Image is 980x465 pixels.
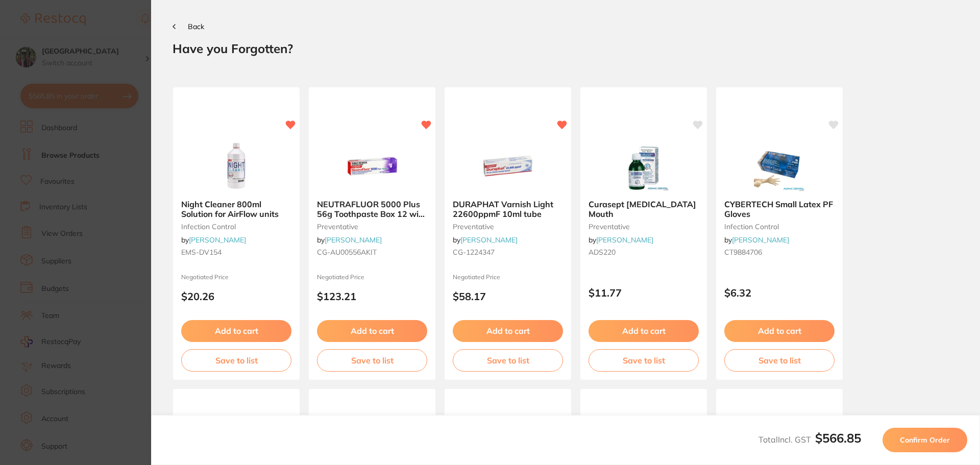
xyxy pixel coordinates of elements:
small: Negotiated Price [453,274,563,281]
img: Curasept Chlorhexidine Mouth [610,140,677,191]
button: Add to cart [724,320,835,341]
p: $58.17 [453,290,563,302]
small: CT9884706 [724,248,835,256]
span: by [724,235,789,244]
small: infection control [181,223,291,231]
p: $123.21 [317,290,427,302]
button: Save to list [453,349,563,372]
button: Save to list [181,349,291,372]
span: Back [188,22,204,31]
button: Add to cart [589,320,699,341]
b: CYBERTECH Small Latex PF Gloves [724,200,835,218]
span: by [453,235,518,244]
button: Back [173,22,204,31]
b: $566.85 [815,430,861,446]
b: Night Cleaner 800ml Solution for AirFlow units [181,200,291,218]
button: Confirm Order [883,428,967,452]
a: [PERSON_NAME] [596,235,653,244]
b: NEUTRAFLUOR 5000 Plus 56g Toothpaste Box 12 with Labels [317,200,427,218]
span: by [181,235,246,244]
img: CYBERTECH Small Latex PF Gloves [746,140,813,191]
img: Night Cleaner 800ml Solution for AirFlow units [203,140,269,191]
small: CG-AU00556AKIT [317,248,427,256]
small: Negotiated Price [181,274,291,281]
small: EMS-DV154 [181,248,291,256]
button: Save to list [724,349,835,372]
a: [PERSON_NAME] [460,235,518,244]
small: preventative [317,223,427,231]
span: Confirm Order [900,435,950,445]
small: ADS220 [589,248,699,256]
img: NEUTRAFLUOR 5000 Plus 56g Toothpaste Box 12 with Labels [339,140,405,191]
small: CG-1224347 [453,248,563,256]
span: by [317,235,382,244]
button: Save to list [589,349,699,372]
p: $11.77 [589,287,699,299]
b: Curasept Chlorhexidine Mouth [589,200,699,218]
small: Negotiated Price [317,274,427,281]
small: preventative [589,223,699,231]
button: Add to cart [181,320,291,341]
a: [PERSON_NAME] [325,235,382,244]
p: $20.26 [181,290,291,302]
small: infection control [724,223,835,231]
button: Save to list [317,349,427,372]
a: [PERSON_NAME] [189,235,246,244]
span: by [589,235,653,244]
button: Add to cart [453,320,563,341]
b: DURAPHAT Varnish Light 22600ppmF 10ml tube [453,200,563,218]
p: $6.32 [724,287,835,299]
small: preventative [453,223,563,231]
h2: Have you Forgotten? [173,41,959,56]
button: Add to cart [317,320,427,341]
span: Total Incl. GST [758,434,861,445]
img: DURAPHAT Varnish Light 22600ppmF 10ml tube [475,140,541,191]
a: [PERSON_NAME] [732,235,789,244]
